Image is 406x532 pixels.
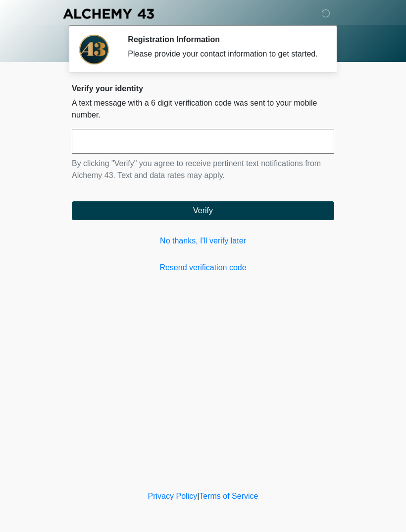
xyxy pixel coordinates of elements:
[79,35,109,64] img: Agent Avatar
[128,35,319,44] h2: Registration Information
[72,97,334,121] p: A text message with a 6 digit verification code was sent to your mobile number.
[72,158,334,181] p: By clicking "Verify" you agree to receive pertinent text notifications from Alchemy 43. Text and ...
[199,492,258,500] a: Terms of Service
[72,235,334,247] a: No thanks, I'll verify later
[72,201,334,220] button: Verify
[197,492,199,500] a: |
[128,48,319,60] div: Please provide your contact information to get started.
[72,84,334,93] h2: Verify your identity
[148,492,198,500] a: Privacy Policy
[62,7,155,20] img: Alchemy 43 Logo
[72,262,334,274] a: Resend verification code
